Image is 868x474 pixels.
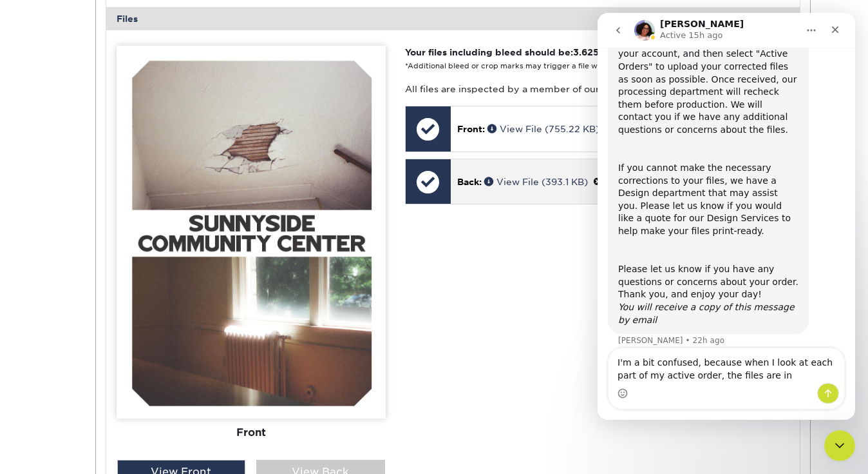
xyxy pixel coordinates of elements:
button: Send a message… [220,370,241,391]
strong: Your files including bleed should be: " x " [405,47,641,57]
a: View File (755.22 KB) [487,124,599,134]
div: Files [106,7,800,30]
iframe: Intercom live chat [824,430,855,461]
i: You will receive a copy of this message by email [21,289,197,312]
span: Front: [457,124,485,134]
div: Front [117,419,386,447]
p: All files are inspected by a member of our processing team prior to production. [405,83,789,95]
a: View File (393.1 KB) [484,177,588,187]
iframe: Google Customer Reviews [3,435,109,469]
div: If you cannot make the necessary corrections to your files, we have a Design department that may ... [21,149,201,225]
textarea: Message… [11,335,247,370]
span: Back: [457,177,482,187]
div: Please let us know if you have any questions or concerns about your order. Thank you, and enjoy y... [21,250,201,313]
iframe: Intercom live chat [598,13,855,420]
small: *Additional bleed or crop marks may trigger a file warning – [405,62,662,70]
button: Emoji picker [20,375,30,386]
span: 3.625 [573,47,599,57]
div: [PERSON_NAME] • 22h ago [21,324,127,331]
